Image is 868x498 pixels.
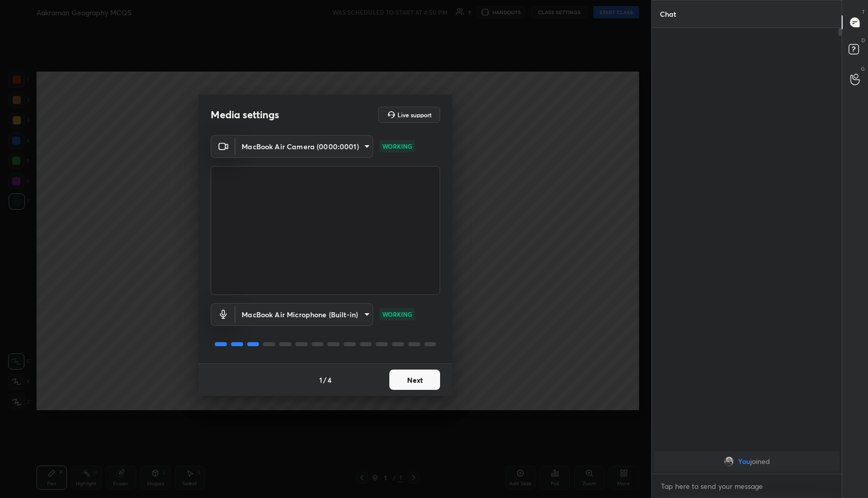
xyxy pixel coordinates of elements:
p: WORKING [382,310,412,319]
p: WORKING [382,142,412,151]
div: MacBook Air Camera (0000:0001) [236,135,373,158]
span: joined [750,457,770,466]
p: G [861,65,865,73]
h4: 4 [327,375,331,385]
h4: 1 [319,375,322,385]
img: 2fdd300d0a60438a9566a832db643c4c.jpg [724,456,734,467]
p: D [861,37,865,44]
h4: / [323,375,326,385]
div: grid [652,449,842,474]
p: Chat [652,1,684,27]
h5: Live support [397,112,431,118]
button: Next [389,370,440,390]
h2: Media settings [211,108,279,121]
span: You [738,457,750,466]
p: T [862,8,865,16]
div: MacBook Air Camera (0000:0001) [236,303,373,326]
